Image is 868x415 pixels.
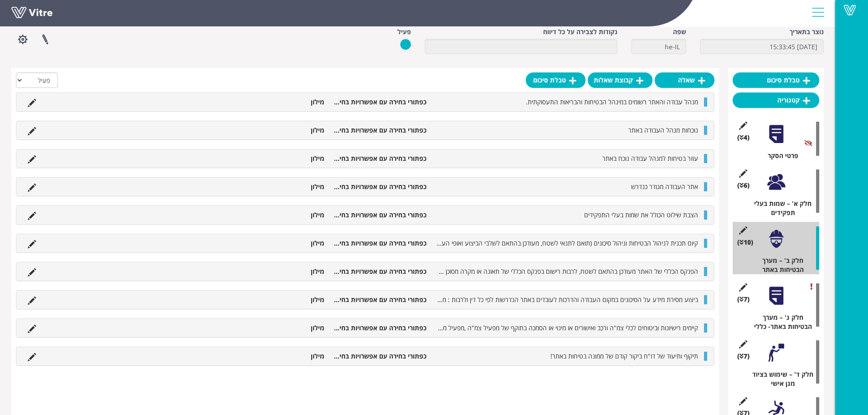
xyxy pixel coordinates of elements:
span: הפנקס הכללי של האתר מעודכן בהתאם לשטח, לרבות רישום בפנקס הכללי של תאונה או מקרה מסוכן שהתרחשו באתר. [400,267,698,276]
li: מילון [227,126,329,135]
li: כפתורי בחירה עם אפשרויות בחירה [329,126,431,135]
li: כפתורי בחירה עם אפשרויות בחירה [329,182,431,191]
div: פרטי הסקר [740,151,819,160]
span: תיקוף ותיעוד של דו"ח ביקור קודם של ממונה בטיחות באתר! [550,352,698,360]
span: ביצוע מסירת מידע על הסיכונים במקום העבודה והדרכות לעובדים באתר הנדרשות לפי כל דין ולרבות : מסירת ... [199,295,698,304]
span: אתר העבודה מגודר כנדרש [631,182,698,191]
img: yes [400,39,411,50]
span: (10 ) [737,238,753,247]
div: חלק א' – שמות בעלי תפקידים [740,199,819,217]
span: מנהל עבודה והאתר רשומים במינהל הבטיחות והבריאות התעסוקתית. [526,97,698,106]
span: קיימים רישיונות וביטוחים לכלי צמ"ה ורכב ואישורים או מינוי או הסמכה בתוקף של מפעיל צמ"ה ,מפעיל מנו... [299,323,698,332]
label: שפה [673,27,686,36]
a: טבלת סיכום [526,72,586,88]
li: כפתורי בחירה עם אפשרויות בחירה [329,295,431,304]
li: מילון [227,239,329,248]
a: קבוצת שאלות [588,72,652,88]
span: (7 ) [737,352,750,361]
li: מילון [227,210,329,220]
li: כפתורי בחירה עם אפשרויות בחירה [329,97,431,107]
a: קטגוריה [733,92,819,108]
label: נוצר בתאריך [790,27,824,36]
li: מילון [227,323,329,333]
div: חלק ב' – מערך הבטיחות באתר [740,256,819,274]
li: מילון [227,154,329,163]
label: נקודות לצבירה על כל דיווח [543,27,617,36]
div: חלק ד' – שימוש בציוד מגן אישי [740,370,819,388]
a: טבלת סיכום [733,72,819,88]
li: מילון [227,182,329,191]
span: הצבת שילוט הכולל את שמות בעלי התפקידים [584,210,698,219]
li: מילון [227,295,329,304]
span: קיום תכנית לניהול הבטיחות וניהול סיכונים (תואם לתנאי לשטח, מעודכן בהתאם לשלבי הביצוע ואופי העבודה) [428,239,698,247]
span: (6 ) [737,181,750,190]
li: כפתורי בחירה עם אפשרויות בחירה [329,323,431,333]
li: מילון [227,352,329,361]
li: מילון [227,267,329,276]
a: שאלה [655,72,714,88]
li: מילון [227,97,329,107]
span: עוזר בטיחות למנהל עבודה נוכח באתר [602,154,698,163]
label: פעיל [397,27,411,36]
li: כפתורי בחירה עם אפשרויות בחירה [329,239,431,248]
span: (7 ) [737,295,750,304]
span: נוכחות מנהל העבודה באתר [628,126,698,134]
li: כפתורי בחירה עם אפשרויות בחירה [329,352,431,361]
li: כפתורי בחירה עם אפשרויות בחירה [329,154,431,163]
li: כפתורי בחירה עם אפשרויות בחירה [329,267,431,276]
li: כפתורי בחירה עם אפשרויות בחירה [329,210,431,220]
div: חלק ג' – מערך הבטיחות באתר- כללי [740,313,819,331]
span: (4 ) [737,133,750,142]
